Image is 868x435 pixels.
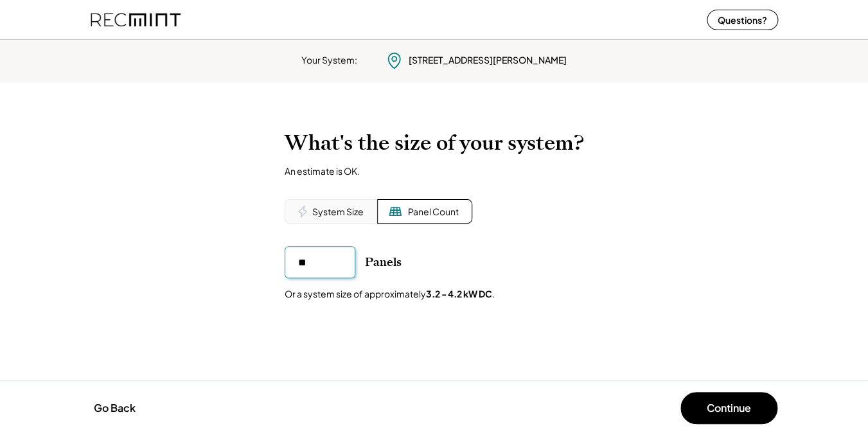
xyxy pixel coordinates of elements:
div: Panels [365,254,402,270]
div: An estimate is OK. [285,165,360,177]
img: recmint-logotype%403x%20%281%29.jpeg [91,3,181,37]
div: Or a system size of approximately . [285,288,495,301]
div: Your System: [301,54,357,67]
button: Questions? [707,10,778,30]
img: Solar%20Panel%20Icon.svg [389,205,402,218]
button: Go Back [90,394,139,422]
strong: 3.2 - 4.2 kW DC [426,288,492,299]
div: Panel Count [408,206,459,218]
h2: What's the size of your system? [285,130,584,155]
div: System Size [312,206,364,218]
button: Continue [680,392,777,424]
div: [STREET_ADDRESS][PERSON_NAME] [409,54,567,67]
